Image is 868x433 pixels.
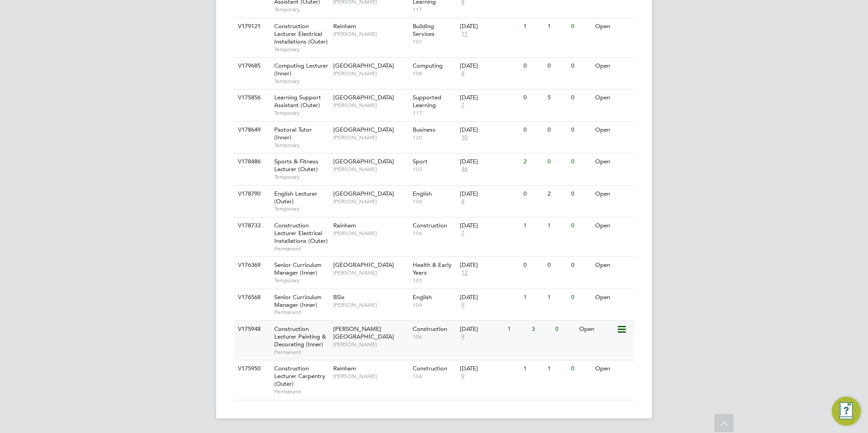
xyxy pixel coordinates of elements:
span: [PERSON_NAME] [333,166,408,173]
span: 46 [460,166,469,173]
span: Building Services [413,22,434,38]
span: [GEOGRAPHIC_DATA] [333,62,394,69]
div: [DATE] [460,294,519,301]
span: [PERSON_NAME] [333,301,408,309]
span: 104 [413,198,456,205]
div: [DATE] [460,222,519,230]
div: 0 [569,257,592,274]
span: 117 [413,109,456,117]
div: 1 [505,321,529,338]
span: 11 [460,30,469,38]
div: 1 [545,18,569,35]
span: Construction Lecturer Painting & Decorating (Inner) [274,325,326,348]
span: 8 [460,198,466,206]
span: Construction Lecturer Electrical Installations (Outer) [274,22,328,45]
div: 0 [569,360,592,377]
span: 12 [460,269,469,277]
div: Open [593,58,632,74]
div: 0 [569,89,592,106]
span: Temporary [274,78,329,85]
span: Construction [413,325,447,333]
span: Temporary [274,6,329,13]
span: [GEOGRAPHIC_DATA] [333,261,394,269]
div: 0 [569,18,592,35]
span: Permanent [274,245,329,252]
div: [DATE] [460,23,519,30]
span: Construction [413,364,447,372]
div: V175856 [236,89,267,106]
div: V176369 [236,257,267,274]
div: [DATE] [460,365,519,373]
div: Open [593,18,632,35]
span: 9 [460,373,466,380]
span: [PERSON_NAME] [333,102,408,109]
span: [GEOGRAPHIC_DATA] [333,190,394,197]
span: Senior Curriculum Manager (Inner) [274,261,321,276]
div: 1 [545,360,569,377]
span: [GEOGRAPHIC_DATA] [333,93,394,101]
div: 0 [569,122,592,138]
span: Construction [413,221,447,229]
div: Open [577,321,616,338]
div: [DATE] [460,62,519,70]
span: Construction Lecturer Electrical Installations (Outer) [274,221,328,245]
span: 8 [460,70,466,78]
span: Temporary [274,173,329,181]
div: 5 [545,89,569,106]
span: Temporary [274,205,329,212]
span: [PERSON_NAME] [333,30,408,38]
span: [PERSON_NAME] [333,269,408,276]
div: [DATE] [460,158,519,166]
div: 0 [569,289,592,306]
span: 101 [413,277,456,284]
div: 0 [521,122,545,138]
span: Health & Early Years [413,261,452,276]
div: 0 [545,122,569,138]
div: Open [593,217,632,234]
div: [DATE] [460,94,519,102]
div: Open [593,186,632,202]
span: 107 [413,38,456,45]
div: 1 [521,360,545,377]
span: Construction Lecturer Carpentry (Outer) [274,364,325,388]
span: 106 [413,373,456,380]
span: Sport [413,157,428,165]
div: 0 [569,186,592,202]
span: Rainham [333,22,356,30]
span: 9 [460,301,466,309]
div: 0 [521,58,545,74]
span: Temporary [274,277,329,284]
span: English Lecturer (Outer) [274,190,317,205]
span: [PERSON_NAME] [333,134,408,141]
span: 7 [460,102,466,109]
div: [DATE] [460,190,519,198]
div: 0 [569,217,592,234]
div: 0 [569,153,592,170]
span: [PERSON_NAME][GEOGRAPHIC_DATA] [333,325,394,340]
div: [DATE] [460,126,519,134]
span: Sports & Fitness Lecturer (Outer) [274,157,318,173]
span: Computing [413,62,443,69]
span: Rainham [333,221,356,229]
span: Rainham [333,364,356,372]
span: Permanent [274,388,329,395]
span: Business [413,126,435,133]
div: 0 [545,153,569,170]
div: 0 [521,257,545,274]
div: 1 [545,217,569,234]
span: Temporary [274,46,329,53]
span: [PERSON_NAME] [333,373,408,380]
span: Computing Lecturer (Inner) [274,62,328,77]
div: V179121 [236,18,267,35]
div: 0 [521,186,545,202]
span: Permanent [274,309,329,316]
div: 1 [521,289,545,306]
span: Temporary [274,109,329,117]
div: 0 [569,58,592,74]
span: 117 [413,6,456,13]
span: English [413,190,432,197]
div: 0 [545,58,569,74]
span: [GEOGRAPHIC_DATA] [333,157,394,165]
span: Supported Learning [413,93,441,109]
span: Senior Curriculum Manager (Inner) [274,293,321,309]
